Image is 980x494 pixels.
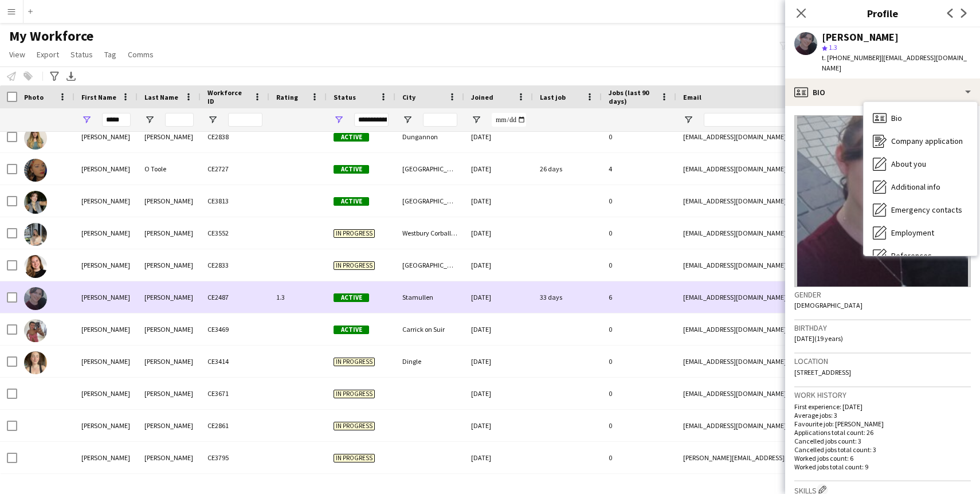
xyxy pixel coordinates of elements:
span: Status [334,93,356,101]
a: Export [32,47,64,62]
div: [PERSON_NAME] [75,185,138,217]
p: Cancelled jobs total count: 3 [794,445,971,454]
span: In progress [334,261,375,270]
div: CE3414 [201,346,269,377]
span: Workforce ID [207,88,249,105]
span: Joined [471,93,493,101]
div: 0 [602,217,676,249]
span: First Name [81,93,116,101]
h3: Location [794,356,971,366]
h3: Profile [785,6,980,21]
button: Open Filter Menu [402,115,413,125]
div: References [864,244,977,267]
img: Sarah O’Shea [24,319,47,342]
div: [EMAIL_ADDRESS][DOMAIN_NAME] [676,410,905,441]
span: About you [891,159,926,169]
div: CE3813 [201,185,269,217]
div: CE3552 [201,217,269,249]
div: CE2861 [201,410,269,441]
div: O Toole [138,153,201,185]
div: [PERSON_NAME] [75,281,138,313]
div: [EMAIL_ADDRESS][DOMAIN_NAME] [676,121,905,152]
a: Comms [123,47,158,62]
div: Company application [864,130,977,152]
div: [PERSON_NAME] [75,249,138,281]
span: Active [334,293,369,302]
div: [PERSON_NAME] [75,153,138,185]
div: 0 [602,410,676,441]
div: [PERSON_NAME] [75,121,138,152]
div: [PERSON_NAME] [75,346,138,377]
div: [EMAIL_ADDRESS][DOMAIN_NAME] [676,313,905,345]
p: Favourite job: [PERSON_NAME] [794,419,971,428]
div: [PERSON_NAME] [75,442,138,473]
div: [PERSON_NAME] [75,217,138,249]
div: 6 [602,281,676,313]
div: [PERSON_NAME] [822,32,899,42]
div: 0 [602,185,676,217]
div: 0 [602,378,676,409]
div: Emergency contacts [864,198,977,221]
span: | [EMAIL_ADDRESS][DOMAIN_NAME] [822,53,967,72]
div: Employment [864,221,977,244]
input: Email Filter Input [704,113,899,127]
div: 1.3 [269,281,327,313]
p: Applications total count: 26 [794,428,971,437]
div: 0 [602,313,676,345]
span: Active [334,197,369,206]
span: Export [37,49,59,60]
div: Carrick on Suir [395,313,464,345]
button: Open Filter Menu [81,115,92,125]
span: Bio [891,113,902,123]
input: City Filter Input [423,113,457,127]
div: [EMAIL_ADDRESS][DOMAIN_NAME] [676,346,905,377]
span: In progress [334,229,375,238]
div: CE3671 [201,378,269,409]
div: [DATE] [464,249,533,281]
span: t. [PHONE_NUMBER] [822,53,881,62]
span: In progress [334,358,375,366]
span: Photo [24,93,44,101]
img: Sarah O Toole [24,159,47,182]
div: CE2833 [201,249,269,281]
div: Dingle [395,346,464,377]
a: View [5,47,30,62]
div: [EMAIL_ADDRESS][DOMAIN_NAME] [676,217,905,249]
img: Sarah O’Flaherty [24,191,47,214]
img: Sarah O’Leary [24,255,47,278]
div: CE3795 [201,442,269,473]
span: Tag [104,49,116,60]
p: Cancelled jobs count: 3 [794,437,971,445]
input: Joined Filter Input [492,113,526,127]
div: [PERSON_NAME] [75,410,138,441]
div: [PERSON_NAME] [138,346,201,377]
div: [DATE] [464,378,533,409]
h3: Gender [794,289,971,300]
button: Open Filter Menu [683,115,693,125]
img: Crew avatar or photo [794,115,971,287]
span: [DEMOGRAPHIC_DATA] [794,301,863,309]
div: [PERSON_NAME] [138,442,201,473]
div: [GEOGRAPHIC_DATA] 12 [395,249,464,281]
h3: Work history [794,390,971,400]
button: Open Filter Menu [471,115,481,125]
div: [DATE] [464,346,533,377]
div: [DATE] [464,442,533,473]
div: Additional info [864,175,977,198]
span: Employment [891,228,934,238]
img: Sarah O [24,287,47,310]
button: Open Filter Menu [207,115,218,125]
div: [PERSON_NAME] [138,217,201,249]
div: [PERSON_NAME] [75,378,138,409]
p: First experience: [DATE] [794,402,971,411]
span: 1.3 [829,43,837,52]
div: [PERSON_NAME] [138,185,201,217]
span: View [9,49,25,60]
div: [DATE] [464,281,533,313]
div: [DATE] [464,410,533,441]
div: About you [864,152,977,175]
div: Stamullen [395,281,464,313]
div: [PERSON_NAME] [138,313,201,345]
a: Tag [100,47,121,62]
div: Dungannon [395,121,464,152]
